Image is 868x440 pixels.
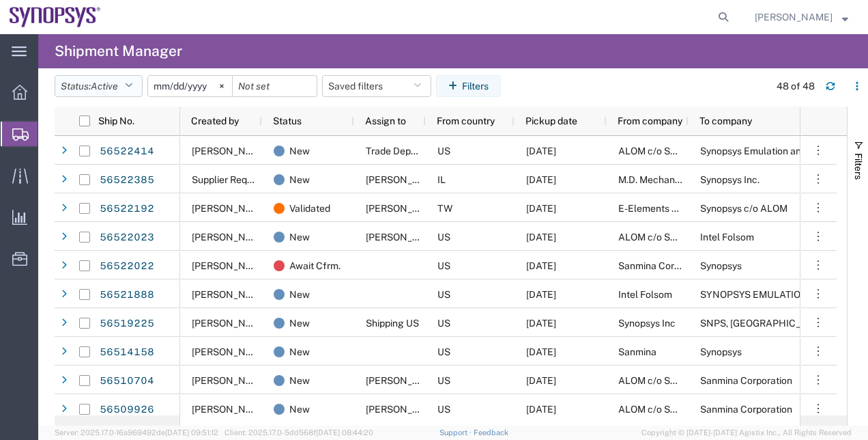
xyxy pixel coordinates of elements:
span: Lisa Phan [192,260,270,271]
span: New [289,223,310,251]
span: M.D. Mechanical Devices Ltd [618,174,743,185]
span: Intel Folsom [700,232,754,243]
span: Billy Lo [192,346,270,357]
span: Copyright © [DATE]-[DATE] Agistix Inc., All Rights Reserved [641,427,852,439]
span: Shipping US [366,318,419,329]
a: 56510704 [99,370,155,392]
span: Trade Department [366,146,446,156]
span: 08/18/2025 [526,260,556,271]
span: Synopsys c/o ALOM [700,203,787,214]
span: Await Cfrm. [289,251,341,280]
span: Sarah Wing [192,318,270,329]
span: New [289,280,310,309]
span: Anoop Ade [192,232,270,243]
span: Anoop Ade [192,289,270,300]
button: [PERSON_NAME] [754,9,849,25]
span: US [437,289,450,300]
span: New [289,366,310,395]
span: Intel Folsom [618,289,672,300]
span: 08/18/2025 [526,318,556,329]
span: Faizan Qureshi [192,375,270,386]
span: Ship No. [98,115,134,126]
span: 08/15/2025 [526,346,556,357]
span: Sanmina [618,346,656,357]
div: 48 of 48 [777,79,815,94]
a: 56522022 [99,256,155,277]
span: US [437,404,450,415]
span: Pickup date [525,115,577,126]
span: Sanmina Corporation [700,375,792,386]
span: Anoop Ade [192,146,270,156]
span: US [437,146,450,156]
span: ALOM c/o SYNOPSYS [618,146,714,156]
span: US [437,346,450,357]
h4: Shipment Manager [55,34,182,68]
a: 56519225 [99,313,155,335]
span: Assign to [365,115,406,126]
span: ALOM c/o SYNOPSYS [618,404,714,415]
span: To company [699,115,752,126]
span: New [289,309,310,338]
input: Not set [233,76,317,96]
span: [DATE] 08:44:20 [316,428,373,437]
span: Synopsys Inc. [700,174,759,185]
span: New [289,137,310,165]
span: New [289,395,310,424]
span: Active [91,81,118,92]
button: Filters [436,75,501,97]
span: US [437,318,450,329]
span: Rachelle Varela [755,10,833,25]
img: logo [10,7,101,27]
span: Kris Ford [366,404,444,415]
span: 08/18/2025 [526,404,556,415]
span: TW [437,203,452,214]
a: 56509926 [99,399,155,421]
span: Synopsys Inc [618,318,676,329]
span: 08/18/2025 [526,375,556,386]
a: 56522192 [99,198,155,220]
span: US [437,260,450,271]
button: Saved filters [322,75,431,97]
span: Supplier Request [192,174,266,185]
span: Synopsys [700,346,742,357]
span: ALOM c/o SYNOPSYS [618,232,714,243]
span: From company [618,115,682,126]
span: From country [437,115,495,126]
span: Synopsys [700,260,742,271]
span: Rachelle Varela [366,174,444,185]
span: 08/19/2025 [526,232,556,243]
span: Status [273,115,302,126]
a: 56521888 [99,284,155,306]
span: Faizan Qureshi [192,404,270,415]
span: Created by [191,115,239,126]
span: E-Elements Technology Co., Ltd [618,203,757,214]
span: ALOM c/o SYNOPSYS [618,375,714,386]
span: US [437,375,450,386]
span: Susan Sun [192,203,270,214]
span: Validated [289,194,330,223]
span: Susan Sun [366,203,444,214]
span: 08/18/2025 [526,289,556,300]
a: Support [439,428,474,437]
button: Status:Active [55,75,143,97]
span: New [289,338,310,366]
a: 56522023 [99,227,155,249]
span: Kris Ford [366,232,444,243]
span: Kris Ford [366,375,444,386]
span: Client: 2025.17.0-5dd568f [225,428,373,437]
a: 56522385 [99,169,155,191]
span: 08/18/2025 [526,174,556,185]
span: Synopsys Emulation and Verification [700,146,858,156]
span: New [289,165,310,194]
span: Sanmina Corporation [618,260,710,271]
a: 56522414 [99,141,155,163]
span: Filters [853,153,864,180]
span: Sanmina Corporation [700,404,792,415]
span: IL [437,174,446,185]
a: Feedback [474,428,508,437]
span: [DATE] 09:51:12 [165,428,218,437]
span: 08/19/2025 [526,146,556,156]
span: US [437,232,450,243]
a: 56514158 [99,342,155,363]
input: Not set [148,76,232,96]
